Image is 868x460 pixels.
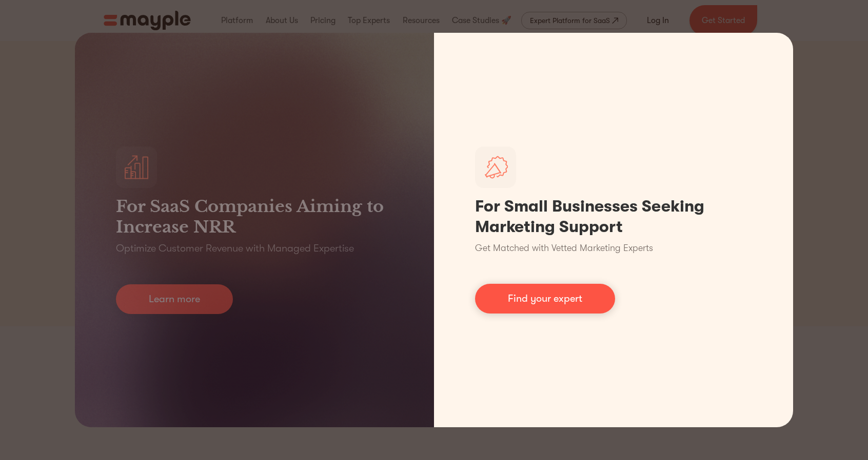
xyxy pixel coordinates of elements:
[475,241,653,255] p: Get Matched with Vetted Marketing Experts
[116,241,354,256] p: Optimize Customer Revenue with Managed Expertise
[475,284,615,313] a: Find your expert
[116,196,393,237] h3: For SaaS Companies Aiming to Increase NRR
[116,284,233,314] a: Learn more
[475,196,752,237] h1: For Small Businesses Seeking Marketing Support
